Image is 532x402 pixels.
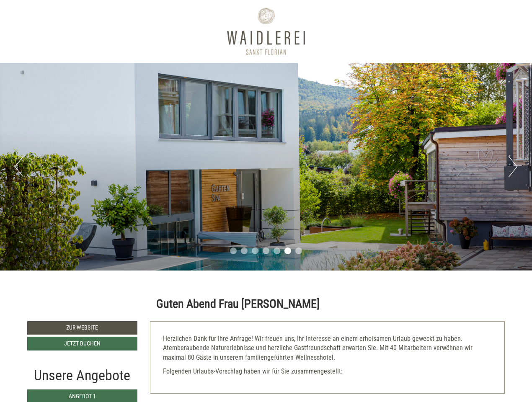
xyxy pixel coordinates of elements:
[156,298,320,311] h1: Guten Abend Frau [PERSON_NAME]
[27,365,137,386] div: Unsere Angebote
[27,321,137,335] a: Zur Website
[15,156,23,177] button: Previous
[27,337,137,350] a: Jetzt buchen
[163,334,492,363] p: Herzlichen Dank für Ihre Anfrage! Wir freuen uns, Ihr Interesse an einem erholsamen Urlaub geweck...
[509,156,517,177] button: Next
[69,393,96,399] span: Angebot 1
[163,367,492,376] p: Folgenden Urlaubs-Vorschlag haben wir für Sie zusammengestellt:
